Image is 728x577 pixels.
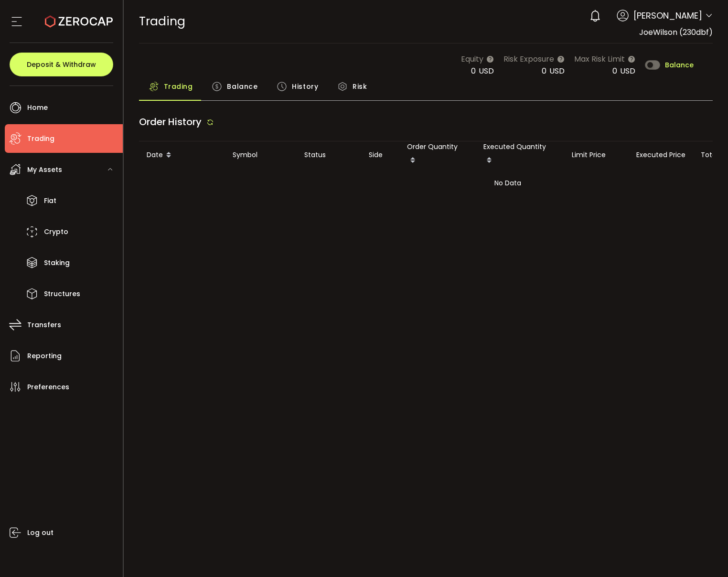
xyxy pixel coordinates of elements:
[27,349,62,363] span: Reporting
[164,77,193,96] span: Trading
[620,65,635,76] span: USD
[542,65,546,76] span: 0
[665,62,694,68] span: Balance
[629,150,693,160] div: Executed Price
[44,256,70,270] span: Staking
[27,318,61,332] span: Transfers
[27,526,54,540] span: Log out
[353,77,367,96] span: Risk
[227,77,257,96] span: Balance
[225,150,297,160] div: Symbol
[44,287,80,301] span: Structures
[27,101,48,115] span: Home
[633,9,702,22] span: [PERSON_NAME]
[27,380,69,394] span: Preferences
[292,77,318,96] span: History
[503,53,554,65] span: Risk Exposure
[549,65,565,76] span: USD
[27,61,96,68] span: Deposit & Withdraw
[479,65,494,76] span: USD
[44,194,56,208] span: Fiat
[399,141,476,169] div: Order Quantity
[639,27,713,38] span: JoeWilson (230dbf)
[471,65,476,76] span: 0
[476,141,564,169] div: Executed Quantity
[574,53,625,65] span: Max Risk Limit
[139,147,225,163] div: Date
[564,150,629,160] div: Limit Price
[297,150,361,160] div: Status
[612,65,617,76] span: 0
[139,13,185,30] span: Trading
[361,150,399,160] div: Side
[461,53,483,65] span: Equity
[27,132,54,146] span: Trading
[139,115,202,128] span: Order History
[27,163,62,177] span: My Assets
[44,225,68,239] span: Crypto
[10,53,113,76] button: Deposit & Withdraw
